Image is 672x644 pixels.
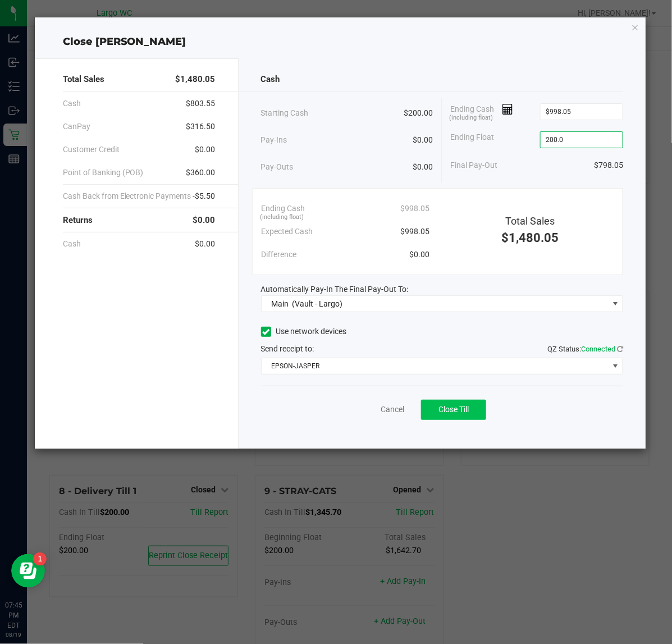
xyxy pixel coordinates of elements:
[195,144,216,156] span: $0.00
[261,285,409,294] span: Automatically Pay-In The Final Pay-Out To:
[260,213,304,222] span: (including float)
[63,238,81,250] span: Cash
[63,190,191,202] span: Cash Back from Electronic Payments
[176,73,216,86] span: $1,480.05
[262,249,297,261] span: Difference
[400,203,429,214] span: $998.05
[271,299,289,308] span: Main
[594,159,623,171] span: $798.05
[186,167,216,179] span: $360.00
[261,326,347,337] label: Use network devices
[502,231,559,245] span: $1,480.05
[413,134,433,146] span: $0.00
[261,107,309,119] span: Starting Cash
[262,203,305,214] span: Ending Cash
[581,345,615,353] span: Connected
[413,161,433,173] span: $0.00
[63,121,90,133] span: CanPay
[11,554,45,588] iframe: Resource center
[63,208,216,232] div: Returns
[262,358,609,374] span: EPSON-JASPER
[63,98,81,109] span: Cash
[33,552,47,566] iframe: Resource center unread badge
[450,159,497,171] span: Final Pay-Out
[421,400,486,420] button: Close Till
[409,249,429,261] span: $0.00
[381,404,404,415] a: Cancel
[261,134,287,146] span: Pay-Ins
[261,344,314,353] span: Send receipt to:
[193,214,216,227] span: $0.00
[63,144,120,156] span: Customer Credit
[547,345,623,353] span: QZ Status:
[400,226,429,237] span: $998.05
[450,103,513,120] span: Ending Cash
[63,73,104,86] span: Total Sales
[292,299,342,308] span: (Vault - Largo)
[450,131,494,148] span: Ending Float
[261,73,280,86] span: Cash
[262,226,313,237] span: Expected Cash
[186,121,216,133] span: $316.50
[35,34,646,49] div: Close [PERSON_NAME]
[438,405,469,414] span: Close Till
[193,190,216,202] span: -$5.50
[195,238,216,250] span: $0.00
[506,215,555,227] span: Total Sales
[261,161,294,173] span: Pay-Outs
[186,98,216,109] span: $803.55
[63,167,144,179] span: Point of Banking (POB)
[404,107,433,119] span: $200.00
[449,113,493,123] span: (including float)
